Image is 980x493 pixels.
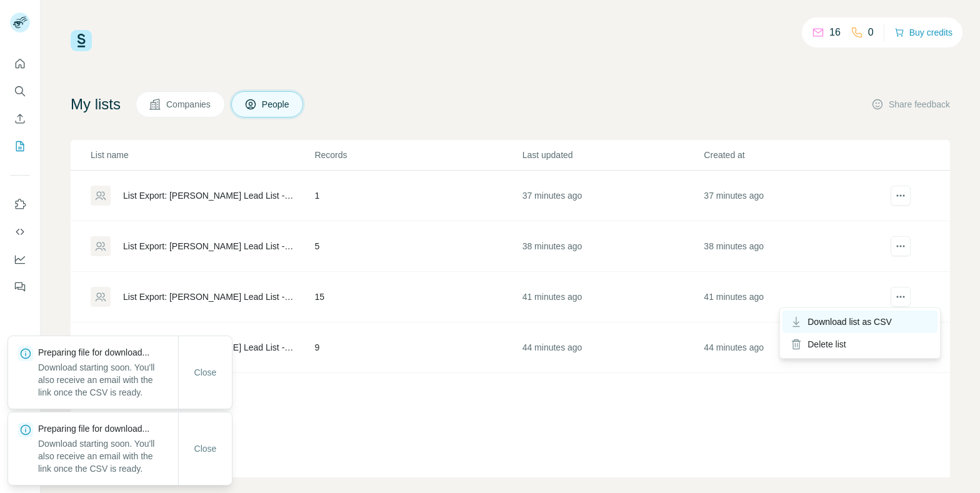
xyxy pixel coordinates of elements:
[894,24,952,41] button: Buy credits
[186,361,226,384] button: Close
[522,221,704,272] td: 38 minutes ago
[38,361,178,399] p: Download starting soon. You'll also receive an email with the link once the CSV is ready.
[123,240,293,252] div: List Export: [PERSON_NAME] Lead List - [DATE] 23:20
[703,221,885,272] td: 38 minutes ago
[314,221,521,272] td: 5
[10,193,30,216] button: Use Surfe on LinkedIn
[891,236,911,256] button: actions
[522,149,703,161] p: Last updated
[703,322,885,373] td: 44 minutes ago
[123,291,293,303] div: List Export: [PERSON_NAME] Lead List - [DATE] 23:17
[10,107,30,130] button: Enrich CSV
[314,322,521,373] td: 9
[10,276,30,298] button: Feedback
[194,442,217,455] span: Close
[10,80,30,102] button: Search
[829,25,841,40] p: 16
[186,437,226,460] button: Close
[522,272,704,322] td: 41 minutes ago
[703,171,885,221] td: 37 minutes ago
[71,30,92,51] img: Surfe Logo
[38,422,178,435] p: Preparing file for download...
[10,221,30,243] button: Use Surfe API
[10,52,30,75] button: Quick start
[91,149,313,161] p: List name
[891,186,911,206] button: actions
[807,316,892,328] span: Download list as CSV
[262,98,291,111] span: People
[314,272,521,322] td: 15
[314,149,521,161] p: Records
[703,272,885,322] td: 41 minutes ago
[38,437,178,475] p: Download starting soon. You'll also receive an email with the link once the CSV is ready.
[314,171,521,221] td: 1
[71,94,121,114] h4: My lists
[194,366,217,379] span: Close
[782,333,937,356] div: Delete list
[891,287,911,307] button: actions
[868,25,874,40] p: 0
[704,149,884,161] p: Created at
[166,98,212,111] span: Companies
[522,322,704,373] td: 44 minutes ago
[10,248,30,271] button: Dashboard
[522,171,704,221] td: 37 minutes ago
[123,189,293,202] div: List Export: [PERSON_NAME] Lead List - [DATE] 23:21
[871,98,950,111] button: Share feedback
[38,346,178,359] p: Preparing file for download...
[10,135,30,157] button: My lists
